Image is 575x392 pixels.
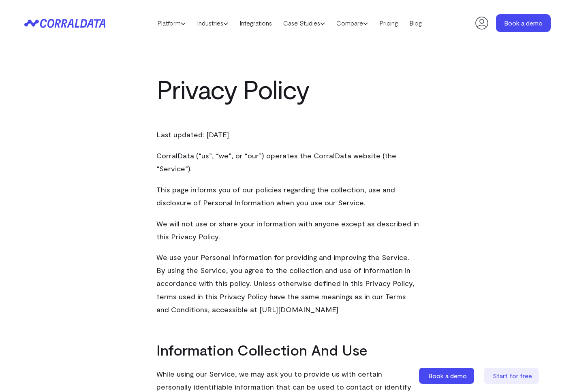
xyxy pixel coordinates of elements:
a: Book a demo [496,14,551,32]
a: Pricing [374,17,404,29]
p: We will not use or share your information with anyone except as described in this Privacy Policy. [156,217,419,243]
a: Integrations [234,17,278,29]
a: Blog [404,17,428,29]
a: Industries [191,17,234,29]
span: Start for free [493,372,532,379]
a: Compare [331,17,374,29]
p: This page informs you of our policies regarding the collection, use and disclosure of Personal In... [156,183,419,209]
a: Case Studies [278,17,331,29]
a: Start for free [484,368,541,384]
a: Book a demo [419,368,476,384]
p: CorralData (“us”, “we”, or “our”) operates the CorralData website (the “Service”). [156,149,419,175]
p: We use your Personal Information for providing and improving the Service. By using the Service, y... [156,251,419,315]
p: Last updated: [DATE] [156,128,419,141]
h1: Privacy Policy [156,75,419,104]
span: Book a demo [428,372,467,379]
h2: Information Collection And Use [156,340,368,360]
a: Platform [152,17,191,29]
